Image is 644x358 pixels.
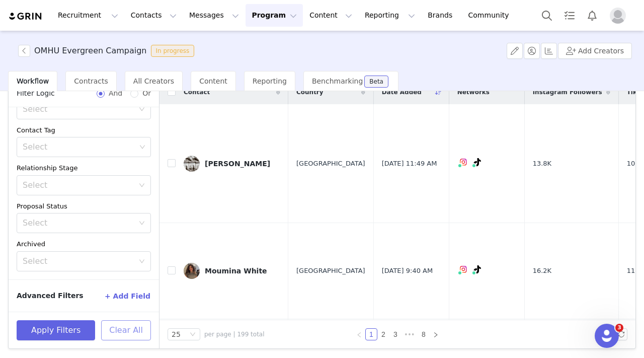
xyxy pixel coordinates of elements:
i: icon: down [139,258,145,265]
li: 1 [365,328,377,340]
button: Reporting [359,4,421,27]
div: Relationship Stage [17,163,151,173]
span: per page | 199 total [204,330,265,339]
i: icon: left [356,332,362,338]
li: Next 3 Pages [401,328,418,340]
button: Clear All [101,320,151,340]
div: Select [23,142,136,152]
span: 3 [615,324,623,332]
span: Reporting [253,77,287,85]
div: Select [23,104,134,114]
span: Advanced Filters [17,291,84,301]
h3: OMHU Evergreen Campaign [34,45,147,57]
li: 3 [389,328,401,340]
span: In progress [151,45,195,57]
div: Select [23,180,134,190]
span: [object Object] [18,45,198,57]
i: icon: down [139,144,145,151]
span: Networks [457,88,490,97]
a: Tasks [558,4,581,27]
div: [PERSON_NAME] [205,160,270,168]
div: Archived [17,239,151,249]
img: instagram.svg [459,158,467,166]
a: Community [462,4,520,27]
a: Moumina White [184,263,280,279]
div: Beta [369,79,383,85]
span: Contact [184,88,210,97]
span: Filter Logic [17,88,55,99]
div: Select [23,256,134,266]
button: Notifications [581,4,603,27]
i: icon: down [190,331,196,338]
li: 8 [418,328,430,340]
button: Profile [604,8,636,24]
button: Search [536,4,558,27]
span: Country [296,88,324,97]
a: 1 [366,329,377,340]
span: [GEOGRAPHIC_DATA] [296,266,365,276]
div: Proposal Status [17,201,151,211]
img: 04e7a87a-ce09-4866-8461-1c502447894b.jpg [184,263,200,279]
i: icon: down [139,182,145,189]
span: Instagram Followers [533,88,602,97]
span: And [105,88,126,99]
li: Previous Page [353,328,365,340]
span: Contracts [74,77,108,85]
div: Contact Tag [17,125,151,135]
i: icon: down [139,106,145,113]
span: [DATE] 11:49 AM [382,159,437,169]
span: [DATE] 9:40 AM [382,266,433,276]
i: icon: down [139,220,145,227]
span: ••• [401,328,418,340]
img: instagram.svg [459,265,467,273]
li: Next Page [430,328,442,340]
span: All Creators [133,77,174,85]
span: [GEOGRAPHIC_DATA] [296,159,365,169]
button: Messages [183,4,245,27]
img: 19558d0d-3e0c-404a-ad1f-6ce4d78d4b3c.jpg [184,156,200,172]
div: Select [23,218,134,228]
span: Benchmarking [312,77,363,85]
div: 25 [172,329,181,340]
img: placeholder-profile.jpg [610,8,626,24]
button: Content [303,4,358,27]
button: Contacts [125,4,183,27]
a: 8 [418,329,429,340]
span: Date Added [382,88,422,97]
a: 3 [390,329,401,340]
i: icon: right [433,332,439,338]
span: Workflow [17,77,49,85]
div: Moumina White [205,267,267,275]
button: Program [246,4,303,27]
button: Recruitment [52,4,124,27]
img: grin logo [8,12,43,21]
button: Add Creators [558,43,632,59]
li: 2 [377,328,389,340]
a: 2 [378,329,389,340]
span: Content [199,77,227,85]
span: Or [138,88,151,99]
a: [PERSON_NAME] [184,156,280,172]
button: Apply Filters [17,320,95,340]
a: Brands [422,4,461,27]
button: + Add Field [104,288,151,304]
iframe: Intercom live chat [595,324,619,348]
